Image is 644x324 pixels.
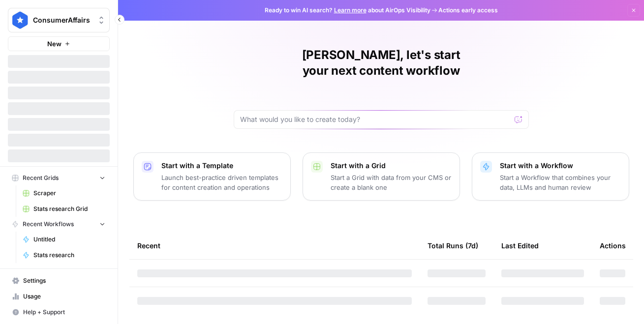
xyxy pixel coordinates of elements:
div: Actions [600,232,626,259]
button: Start with a GridStart a Grid with data from your CMS or create a blank one [303,152,460,201]
button: Recent Grids [8,171,110,185]
span: Recent Grids [23,174,59,182]
a: Untitled [18,232,110,247]
span: Stats research Grid [33,205,105,213]
button: New [8,36,110,51]
button: Workspace: ConsumerAffairs [8,8,110,32]
span: Untitled [33,235,105,244]
button: Start with a TemplateLaunch best-practice driven templates for content creation and operations [133,152,291,201]
a: Stats research Grid [18,201,110,217]
a: Usage [8,289,110,304]
button: Recent Workflows [8,217,110,232]
span: Help + Support [23,308,105,317]
span: Scraper [33,189,105,198]
p: Start with a Grid [331,161,452,171]
button: Help + Support [8,304,110,320]
span: Stats research [33,251,105,260]
a: Scraper [18,185,110,201]
p: Start a Grid with data from your CMS or create a blank one [331,173,452,192]
a: Learn more [334,6,367,14]
p: Launch best-practice driven templates for content creation and operations [161,173,282,192]
div: Recent [137,232,412,259]
h1: [PERSON_NAME], let's start your next content workflow [234,47,529,79]
img: ConsumerAffairs Logo [11,11,29,29]
span: ConsumerAffairs [33,15,92,25]
span: Actions early access [438,6,498,15]
span: New [47,39,61,49]
div: Last Edited [501,232,539,259]
p: Start a Workflow that combines your data, LLMs and human review [500,173,621,192]
div: Total Runs (7d) [428,232,478,259]
span: Usage [23,292,105,301]
button: Start with a WorkflowStart a Workflow that combines your data, LLMs and human review [472,152,629,201]
p: Start with a Workflow [500,161,621,171]
p: Start with a Template [161,161,282,171]
input: What would you like to create today? [240,115,511,124]
span: Ready to win AI search? about AirOps Visibility [265,6,430,15]
span: Recent Workflows [23,220,74,229]
span: Settings [23,276,105,285]
a: Stats research [18,247,110,263]
a: Settings [8,273,110,289]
